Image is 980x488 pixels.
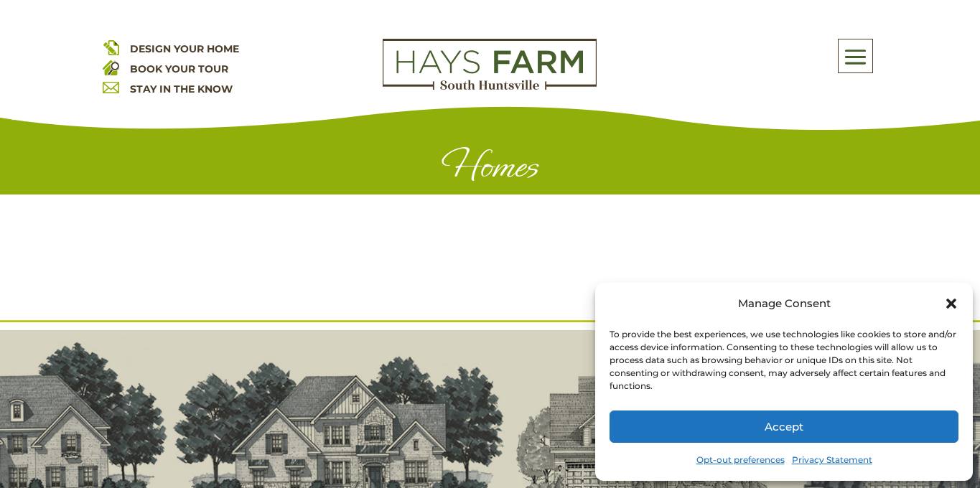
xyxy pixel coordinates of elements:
[383,39,597,90] img: Logo
[130,83,233,95] a: STAY IN THE KNOW
[610,328,957,393] div: To provide the best experiences, we use technologies like cookies to store and/or access device i...
[696,450,785,470] a: Opt-out preferences
[792,450,872,470] a: Privacy Statement
[610,410,958,443] button: Accept
[103,145,878,194] h1: Homes
[383,80,597,93] a: hays farm homes huntsville development
[130,62,228,75] a: BOOK YOUR TOUR
[103,59,119,75] img: book your home tour
[738,294,831,314] div: Manage Consent
[944,296,958,311] div: Close dialog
